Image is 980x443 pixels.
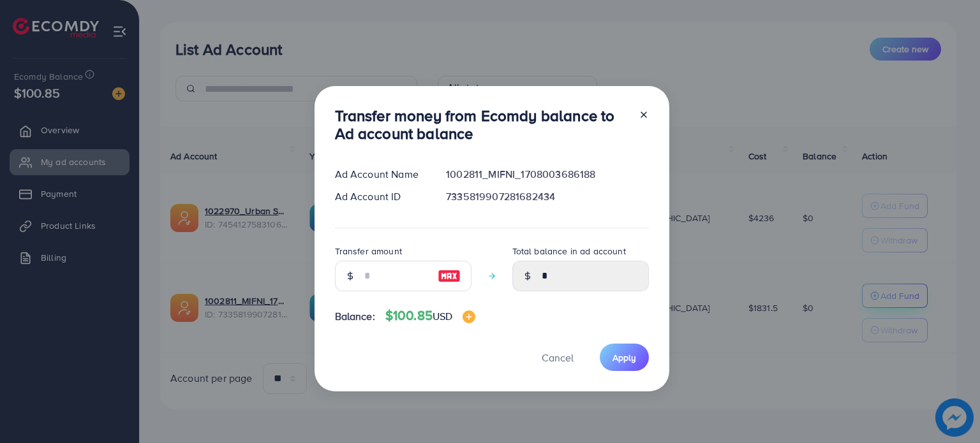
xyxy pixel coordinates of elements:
[463,310,475,323] img: image
[542,351,574,365] span: Cancel
[335,309,375,324] span: Balance:
[385,308,476,324] h4: $100.85
[335,245,402,258] label: Transfer amount
[612,351,636,364] span: Apply
[335,106,628,143] h3: Transfer money from Ecomdy balance to Ad account balance
[325,189,436,204] div: Ad Account ID
[436,189,658,204] div: 7335819907281682434
[512,245,626,258] label: Total balance in ad account
[433,309,452,323] span: USD
[436,167,658,182] div: 1002811_MIFNI_1708003686188
[438,268,461,284] img: image
[600,344,649,371] button: Apply
[526,344,590,371] button: Cancel
[325,167,436,182] div: Ad Account Name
